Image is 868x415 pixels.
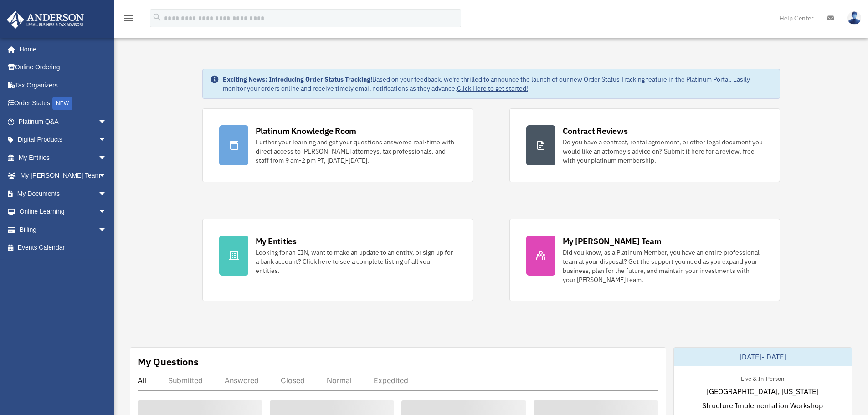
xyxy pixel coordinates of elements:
span: arrow_drop_down [98,113,116,131]
div: Looking for an EIN, want to make an update to an entity, or sign up for a bank account? Click her... [256,248,456,275]
img: User Pic [847,11,861,25]
div: Do you have a contract, rental agreement, or other legal document you would like an attorney's ad... [563,138,763,165]
span: arrow_drop_down [98,184,116,203]
a: Online Ordering [6,58,121,77]
a: Digital Productsarrow_drop_down [6,131,121,149]
a: Contract Reviews Do you have a contract, rental agreement, or other legal document you would like... [509,108,780,182]
div: Did you know, as a Platinum Member, you have an entire professional team at your disposal? Get th... [563,248,763,284]
div: My [PERSON_NAME] Team [563,236,662,247]
span: arrow_drop_down [98,203,116,221]
i: search [152,12,162,22]
a: My [PERSON_NAME] Team Did you know, as a Platinum Member, you have an entire professional team at... [509,219,780,301]
span: Structure Implementation Workshop [702,400,823,411]
img: Anderson Advisors Platinum Portal [4,11,87,29]
div: [DATE]-[DATE] [674,348,852,366]
a: Platinum Knowledge Room Further your learning and get your questions answered real-time with dire... [202,108,473,182]
a: My Entitiesarrow_drop_down [6,149,121,167]
div: My Questions [138,355,199,369]
a: Tax Organizers [6,76,121,94]
span: arrow_drop_down [98,131,116,149]
div: Answered [225,376,259,385]
div: My Entities [256,236,297,247]
i: menu [123,13,134,24]
div: Contract Reviews [563,125,628,137]
a: Platinum Q&Aarrow_drop_down [6,113,121,131]
a: Home [6,40,116,58]
a: My Documentsarrow_drop_down [6,184,121,203]
a: Order StatusNEW [6,94,121,113]
div: Submitted [168,376,203,385]
div: Closed [281,376,305,385]
div: Expedited [374,376,408,385]
span: arrow_drop_down [98,220,116,239]
a: My Entities Looking for an EIN, want to make an update to an entity, or sign up for a bank accoun... [202,219,473,301]
a: My [PERSON_NAME] Teamarrow_drop_down [6,167,121,185]
div: All [138,376,146,385]
strong: Exciting News: Introducing Order Status Tracking! [223,75,372,83]
span: arrow_drop_down [98,149,116,167]
div: Live & In-Person [734,373,791,383]
a: Events Calendar [6,239,121,257]
a: Online Learningarrow_drop_down [6,203,121,221]
span: arrow_drop_down [98,167,116,185]
a: Billingarrow_drop_down [6,220,121,239]
div: Based on your feedback, we're thrilled to announce the launch of our new Order Status Tracking fe... [223,75,772,93]
a: Click Here to get started! [457,84,528,92]
a: menu [123,16,134,24]
span: [GEOGRAPHIC_DATA], [US_STATE] [707,386,818,397]
div: NEW [52,97,72,110]
div: Normal [327,376,352,385]
div: Platinum Knowledge Room [256,125,357,137]
div: Further your learning and get your questions answered real-time with direct access to [PERSON_NAM... [256,138,456,165]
